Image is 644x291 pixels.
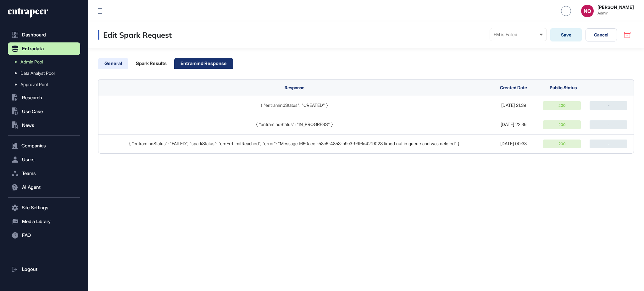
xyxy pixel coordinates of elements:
[98,30,172,40] h3: Edit Spark Request
[8,229,80,242] button: FAQ
[543,101,581,110] div: 200
[22,219,51,224] span: Media Library
[11,79,80,90] a: Approval Pool
[597,11,634,15] span: Admin
[105,122,484,127] div: { "entramindStatus": "IN_PROGRESS" }
[597,5,634,10] strong: [PERSON_NAME]
[8,167,80,180] button: Teams
[20,59,43,64] span: Admin Pool
[22,95,42,100] span: Research
[550,28,582,41] button: Save
[590,140,627,148] div: -
[590,120,627,129] div: -
[8,119,80,132] button: News
[490,122,537,127] div: [DATE] 22:36
[22,205,48,210] span: Site Settings
[174,58,233,69] li: Entramind Response
[11,68,80,79] a: Data Analyst Pool
[490,103,537,108] div: [DATE] 21:39
[8,91,80,104] button: Research
[550,85,577,90] span: Public Status
[543,140,581,148] div: 200
[8,215,80,228] button: Media Library
[130,58,173,69] li: Spark Results
[22,233,31,238] span: FAQ
[8,140,80,152] button: Companies
[98,58,128,69] li: General
[285,85,304,90] span: Response
[8,153,80,166] button: Users
[494,32,543,37] div: EM is Failed
[22,123,34,128] span: News
[22,171,36,176] span: Teams
[22,32,46,37] span: Dashboard
[8,42,80,55] button: Entradata
[8,201,80,214] button: Site Settings
[22,267,37,272] span: Logout
[8,181,80,194] button: AI Agent
[586,28,617,41] button: Cancel
[490,141,537,146] div: [DATE] 00:38
[22,109,43,114] span: Use Case
[8,263,80,276] a: Logout
[11,56,80,68] a: Admin Pool
[8,29,80,41] a: Dashboard
[581,5,594,17] button: NO
[500,85,527,90] span: Created Date
[22,185,41,190] span: AI Agent
[105,141,484,146] div: { "entramindStatus": "FAILED", "sparkStatus": "emErrLimitReached", "error": "Message f660aeef-58c...
[8,105,80,118] button: Use Case
[543,120,581,129] div: 200
[20,71,55,76] span: Data Analyst Pool
[22,46,44,51] span: Entradata
[22,157,35,162] span: Users
[105,103,484,108] div: { "entramindStatus": "CREATED" }
[21,143,46,148] span: Companies
[590,101,627,110] div: -
[20,82,48,87] span: Approval Pool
